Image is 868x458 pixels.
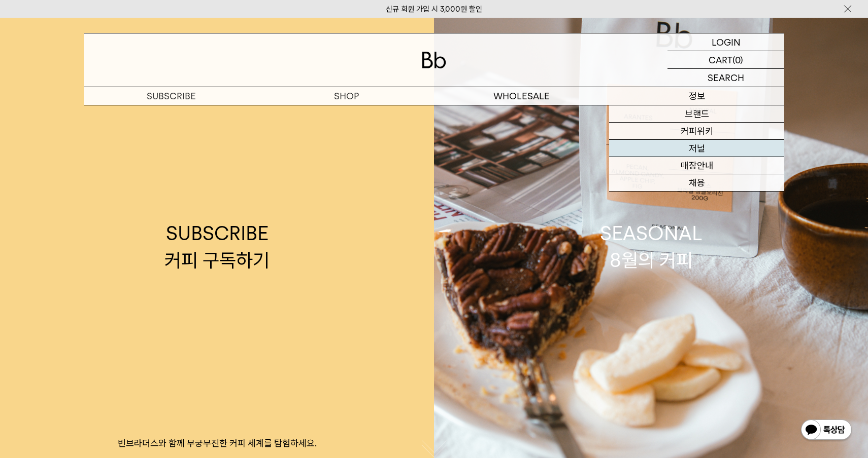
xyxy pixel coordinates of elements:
[164,220,270,274] div: SUBSCRIBE 커피 구독하기
[609,157,784,174] a: 매장안내
[609,140,784,157] a: 저널
[712,33,741,51] p: LOGIN
[667,51,784,69] a: CART (0)
[84,87,259,105] a: SUBSCRIBE
[800,418,853,443] img: 카카오톡 채널 1:1 채팅 버튼
[422,52,446,68] img: 로고
[732,51,743,68] p: (0)
[609,105,784,123] a: 브랜드
[667,33,784,51] a: LOGIN
[609,123,784,140] a: 커피위키
[609,174,784,192] a: 채용
[708,69,744,87] p: SEARCH
[709,51,732,68] p: CART
[600,220,703,274] div: SEASONAL 8월의 커피
[609,87,784,105] p: 정보
[434,87,609,105] p: WHOLESALE
[259,87,434,105] a: SHOP
[386,5,482,14] a: 신규 회원 가입 시 3,000원 할인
